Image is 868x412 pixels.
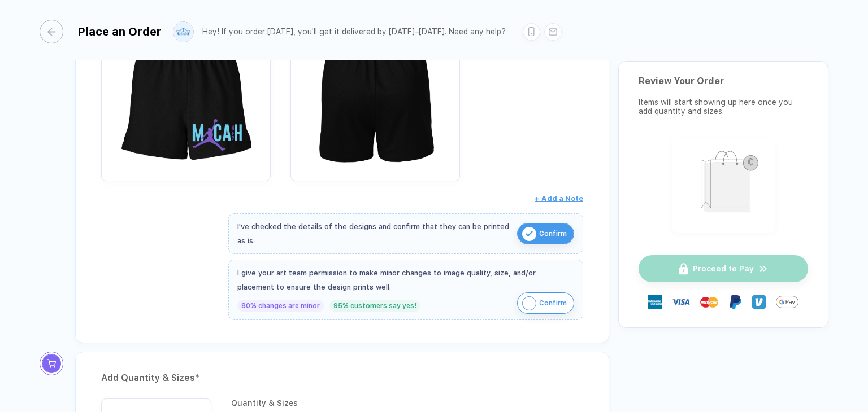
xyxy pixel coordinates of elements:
[296,11,454,169] img: 115ecd6e-a623-4d1a-a2ab-ef913057c6eb_nt_back_1758231446167.jpg
[648,295,662,309] img: express
[535,190,583,208] button: + Add a Note
[672,293,690,311] img: visa
[202,27,506,37] div: Hey! If you order [DATE], you'll get it delivered by [DATE]–[DATE]. Need any help?
[776,291,798,313] img: GPay
[522,296,536,310] img: icon
[639,98,808,116] div: Items will start showing up here once you add quantity and sizes.
[539,294,567,312] span: Confirm
[107,11,265,169] img: 115ecd6e-a623-4d1a-a2ab-ef913057c6eb_nt_front_1758231446165.jpg
[517,292,574,314] button: iconConfirm
[539,225,567,243] span: Confirm
[752,295,766,309] img: Venmo
[522,227,536,241] img: icon
[173,22,193,42] img: user profile
[237,266,574,294] div: I give your art team permission to make minor changes to image quality, size, and/or placement to...
[535,194,583,203] span: + Add a Note
[677,143,770,225] img: shopping_bag.png
[639,76,808,86] div: Review Your Order
[700,293,718,311] img: master-card
[329,300,420,312] div: 95% customers say yes!
[728,295,742,309] img: Paypal
[237,220,511,248] div: I've checked the details of the designs and confirm that they can be printed as is.
[517,223,574,244] button: iconConfirm
[77,25,162,38] div: Place an Order
[237,300,324,312] div: 80% changes are minor
[231,398,546,407] div: Quantity & Sizes
[101,369,583,387] div: Add Quantity & Sizes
